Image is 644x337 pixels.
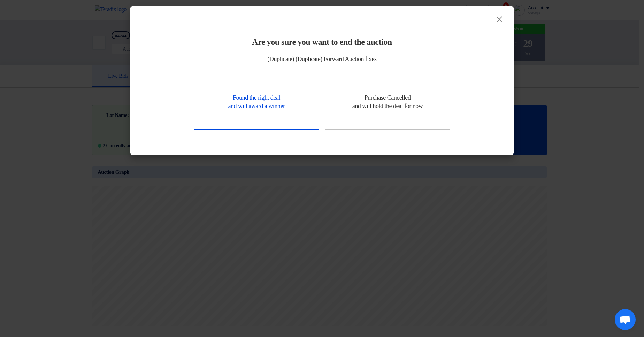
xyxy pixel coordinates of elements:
[490,11,509,25] button: Close
[150,37,494,47] h2: Are you sure you want to end the auction
[495,12,503,27] span: ×
[150,55,494,63] h4: (Duplicate) (Duplicate) Forward Auction fixes
[615,309,636,330] div: Open chat
[325,74,450,130] div: Purchase Cancelled and will hold the deal for now
[194,74,319,130] div: Found the right deal and will award a winner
